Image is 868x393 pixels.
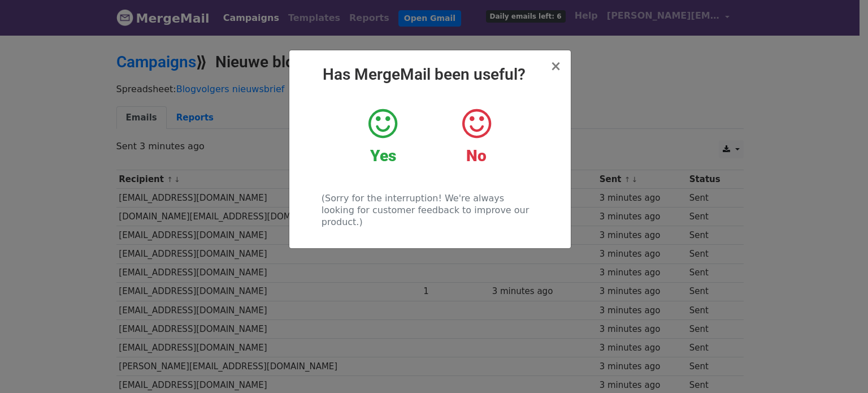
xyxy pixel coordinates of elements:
h2: Has MergeMail been useful? [298,65,562,84]
span: × [550,58,561,74]
button: Close [550,59,561,73]
strong: No [466,146,487,165]
a: No [438,107,514,166]
strong: Yes [370,146,396,165]
p: (Sorry for the interruption! We're always looking for customer feedback to improve our product.) [322,192,538,228]
a: Yes [345,107,421,166]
